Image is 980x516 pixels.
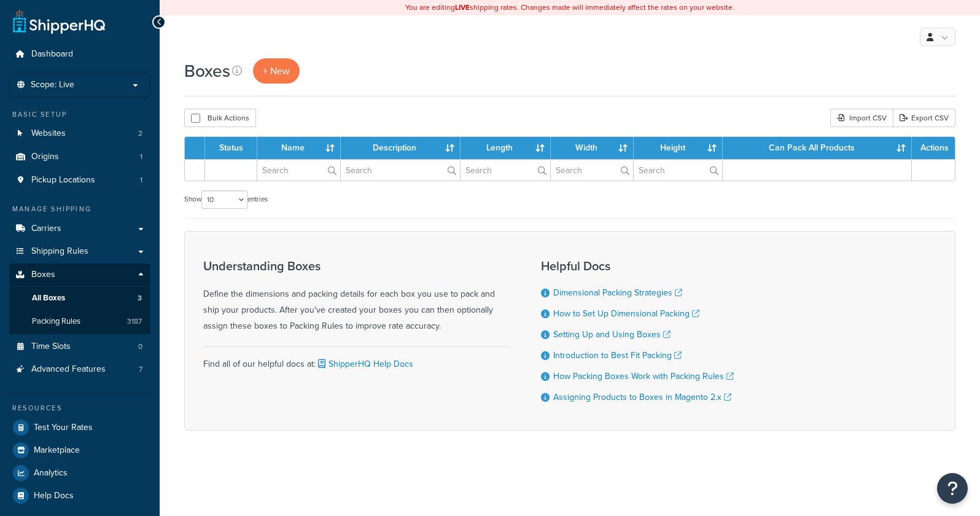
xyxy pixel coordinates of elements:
[205,137,257,159] th: Status
[9,43,150,66] a: Dashboard
[34,423,93,433] span: Test Your Rates
[723,137,912,159] th: Can Pack All Products
[203,259,510,273] h3: Understanding Boxes
[31,342,71,352] span: Time Slots
[9,169,150,192] a: Pickup Locations 1
[138,128,142,139] span: 2
[31,270,55,280] span: Boxes
[553,370,734,383] a: How Packing Boxes Work with Packing Rules
[9,264,150,286] a: Boxes
[31,175,95,186] span: Pickup Locations
[341,160,460,181] input: Search
[461,160,550,181] input: Search
[13,9,105,34] a: ShipperHQ Home
[31,128,66,139] span: Websites
[31,364,106,375] span: Advanced Features
[31,49,73,60] span: Dashboard
[9,310,150,333] li: Packing Rules
[553,391,731,404] a: Assigning Products to Boxes in Magento 2.x
[34,445,80,456] span: Marketplace
[184,109,256,127] button: Bulk Actions
[9,240,150,263] a: Shipping Rules
[9,169,150,192] li: Pickup Locations
[893,109,955,127] a: Export CSV
[9,122,150,145] a: Websites 2
[9,310,150,333] a: Packing Rules 3187
[553,328,671,341] a: Setting Up and Using Boxes
[937,473,968,504] button: Open Resource Center
[634,137,723,159] th: Height
[203,259,510,334] div: Define the dimensions and packing details for each box you use to pack and ship your products. Af...
[140,175,142,186] span: 1
[9,287,150,310] a: All Boxes 3
[31,80,74,90] span: Scope: Live
[34,491,74,501] span: Help Docs
[461,137,551,159] th: Length
[31,152,59,162] span: Origins
[257,137,341,159] th: Name
[139,364,142,375] span: 7
[263,64,290,78] span: + New
[31,224,61,234] span: Carriers
[9,439,150,461] a: Marketplace
[32,293,65,303] span: All Boxes
[9,122,150,145] li: Websites
[184,59,230,83] h1: Boxes
[138,342,142,352] span: 0
[541,259,734,273] h3: Helpful Docs
[203,346,510,372] div: Find all of our helpful docs at:
[830,109,893,127] div: Import CSV
[9,287,150,310] li: All Boxes
[9,109,150,120] div: Basic Setup
[184,190,268,209] label: Show entries
[253,58,300,84] a: + New
[553,349,682,362] a: Introduction to Best Fit Packing
[9,403,150,413] div: Resources
[634,160,722,181] input: Search
[257,160,340,181] input: Search
[31,246,88,257] span: Shipping Rules
[138,293,142,303] span: 3
[9,146,150,168] a: Origins 1
[9,335,150,358] a: Time Slots 0
[551,160,634,181] input: Search
[341,137,461,159] th: Description
[9,217,150,240] a: Carriers
[201,190,247,209] select: Showentries
[553,307,699,320] a: How to Set Up Dimensional Packing
[32,316,80,327] span: Packing Rules
[9,358,150,381] li: Advanced Features
[9,264,150,334] li: Boxes
[9,204,150,214] div: Manage Shipping
[551,137,634,159] th: Width
[9,485,150,507] a: Help Docs
[9,462,150,484] a: Analytics
[912,137,955,159] th: Actions
[127,316,142,327] span: 3187
[316,358,413,370] a: ShipperHQ Help Docs
[34,468,68,479] span: Analytics
[9,335,150,358] li: Time Slots
[9,358,150,381] a: Advanced Features 7
[455,2,470,13] b: LIVE
[553,286,682,299] a: Dimensional Packing Strategies
[9,146,150,168] li: Origins
[140,152,142,162] span: 1
[9,416,150,439] a: Test Your Rates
